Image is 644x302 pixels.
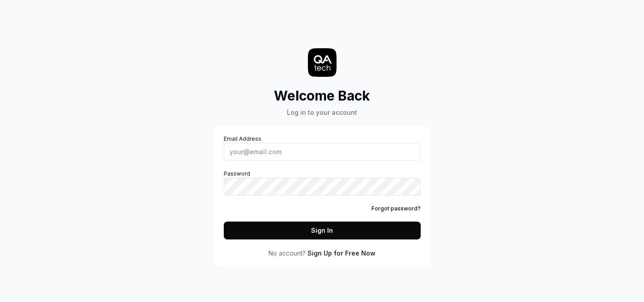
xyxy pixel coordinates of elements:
a: Sign Up for Free Now [307,248,375,258]
a: Forgot password? [371,205,421,213]
label: Email Address [224,135,421,161]
input: Email Address [224,143,421,161]
label: Password [224,170,421,196]
div: Log in to your account [274,108,370,117]
span: No account? [269,248,306,258]
button: Sign In [224,222,421,239]
input: Password [224,178,421,196]
h2: Welcome Back [274,86,370,106]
